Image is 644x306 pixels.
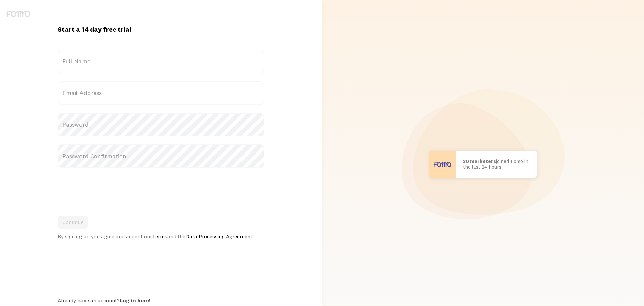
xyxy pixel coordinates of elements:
div: Already have an account? [58,297,264,304]
img: User avatar [429,151,456,178]
a: Terms [152,233,167,240]
label: Full Name [58,50,264,73]
a: Data Processing Agreement [185,233,252,240]
label: Email Address [58,81,264,105]
a: Log in here! [120,297,150,304]
img: fomo-logo-gray-b99e0e8ada9f9040e2984d0d95b3b12da0074ffd48d1e5cb62ac37fc77b0b268.svg [6,11,30,17]
p: joined Fomo in the last 24 hours [463,159,530,170]
iframe: reCAPTCHA [58,176,160,202]
h1: Start a 14 day free trial [58,25,264,34]
label: Password [58,113,264,136]
div: By signing up you agree and accept our and the . [58,233,264,240]
b: 30 marketers [463,158,496,164]
label: Password Confirmation [58,144,264,168]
